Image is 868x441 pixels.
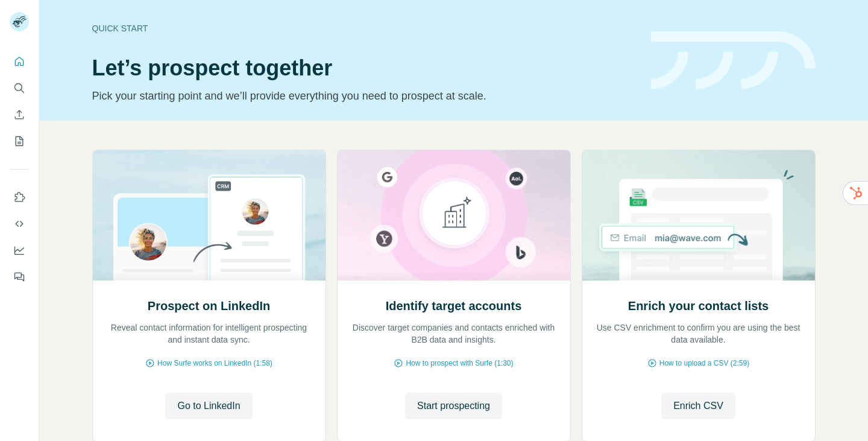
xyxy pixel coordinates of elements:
[148,297,270,314] h2: Prospect on LinkedIn
[10,130,29,152] button: My lists
[350,322,558,346] p: Discover target companies and contacts enriched with B2B data and insights.
[405,393,502,419] button: Start prospecting
[673,399,723,413] span: Enrich CSV
[10,240,29,261] button: Dashboard
[92,22,637,34] div: Quick start
[10,266,29,288] button: Feedback
[417,399,490,413] span: Start prospecting
[177,399,240,413] span: Go to LinkedIn
[661,393,735,419] button: Enrich CSV
[10,51,29,72] button: Quick start
[10,77,29,99] button: Search
[157,358,272,369] span: How Surfe works on LinkedIn (1:58)
[386,297,522,314] h2: Identify target accounts
[92,87,637,104] p: Pick your starting point and we’ll provide everything you need to prospect at scale.
[594,322,803,346] p: Use CSV enrichment to confirm you are using the best data available.
[406,358,513,369] span: How to prospect with Surfe (1:30)
[105,322,313,346] p: Reveal contact information for intelligent prospecting and instant data sync.
[582,150,816,281] img: Enrich your contact lists
[337,150,571,281] img: Identify target accounts
[165,393,252,419] button: Go to LinkedIn
[92,56,637,80] h1: Let’s prospect together
[10,104,29,125] button: Enrich CSV
[10,213,29,235] button: Use Surfe API
[10,186,29,208] button: Use Surfe on LinkedIn
[628,297,769,314] h2: Enrich your contact lists
[659,358,749,369] span: How to upload a CSV (2:59)
[651,31,816,90] img: banner
[92,150,326,281] img: Prospect on LinkedIn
